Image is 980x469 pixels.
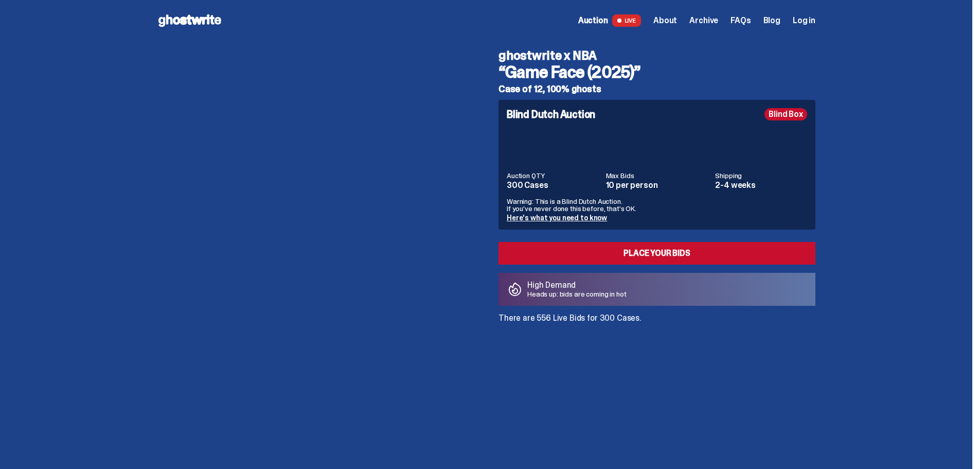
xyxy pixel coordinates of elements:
[498,49,815,62] h4: ghostwrite x NBA
[498,314,815,322] p: There are 556 Live Bids for 300 Cases.
[507,109,595,119] h4: Blind Dutch Auction
[606,172,709,179] dt: Max Bids
[507,213,607,222] a: Here's what you need to know
[498,64,815,80] h3: “Game Face (2025)”
[507,198,807,212] p: Warning: This is a Blind Dutch Auction. If you’ve never done this before, that’s OK.
[763,16,780,25] a: Blog
[498,242,815,265] a: Place your Bids
[715,181,807,189] dd: 2-4 weeks
[578,14,641,27] a: Auction LIVE
[507,172,600,179] dt: Auction QTY
[612,14,642,27] span: LIVE
[527,290,627,298] p: Heads up: bids are coming in hot
[793,16,815,25] a: Log in
[527,281,627,289] p: High Demand
[653,16,677,25] a: About
[730,16,751,25] a: FAQs
[764,108,807,120] div: Blind Box
[606,181,709,189] dd: 10 per person
[578,16,608,25] span: Auction
[715,172,807,179] dt: Shipping
[689,16,718,25] a: Archive
[498,84,815,94] h5: Case of 12, 100% ghosts
[507,181,600,189] dd: 300 Cases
